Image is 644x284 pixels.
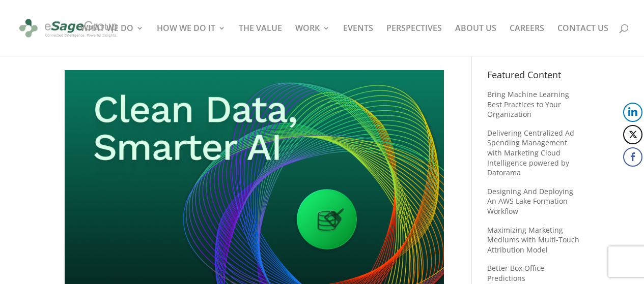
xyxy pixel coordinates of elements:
a: WORK [295,24,330,56]
a: Maximizing Marketing Mediums with Multi-Touch Attribution Model [487,225,579,255]
a: ABOUT US [455,24,496,56]
button: Facebook Share [623,147,642,167]
img: eSage Group [17,14,120,42]
button: LinkedIn Share [623,103,642,122]
a: Delivering Centralized Ad Spending Management with Marketing Cloud Intelligence powered by Datorama [487,128,574,177]
a: CAREERS [510,24,544,56]
a: CONTACT US [557,24,608,56]
a: PERSPECTIVES [386,24,442,56]
a: HOW WE DO IT [157,24,226,56]
button: Twitter Share [623,125,642,144]
a: THE VALUE [239,24,282,56]
a: Better Box Office Predictions [487,263,544,283]
a: Designing And Deploying An AWS Lake Formation Workflow [487,186,573,216]
a: EVENTS [343,24,373,56]
h4: Featured Content [487,70,579,84]
a: WHAT WE DO [80,24,144,56]
a: Bring Machine Learning Best Practices to Your Organization [487,89,569,119]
